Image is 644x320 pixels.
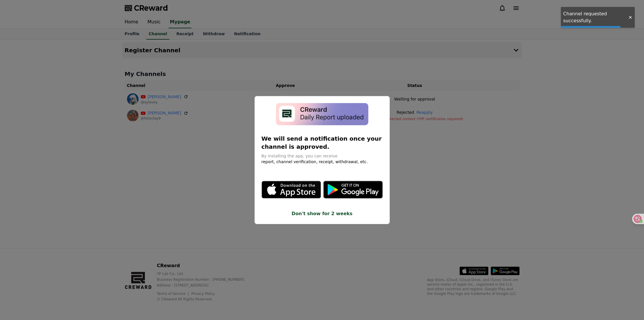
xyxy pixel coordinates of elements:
button: Don't show for 2 weeks [262,210,383,217]
img: app-install-modal [276,103,368,125]
p: By installing the app, you can receive [262,153,383,159]
div: modal [255,96,390,224]
p: report, channel verification, receipt, withdrawal, etc. [262,159,383,164]
p: We will send a notification once your channel is approved. [262,134,383,150]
